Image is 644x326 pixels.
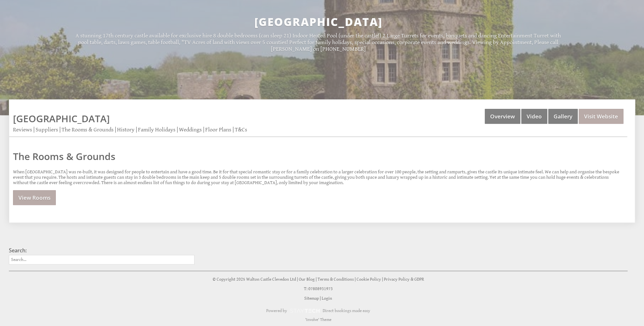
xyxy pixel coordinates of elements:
[297,277,298,282] span: |
[13,190,56,205] a: View Rooms
[117,126,135,133] a: History
[213,277,296,282] a: © Copyright 2025 Walton Castle Clevedon Ltd
[304,296,319,301] a: Sitemap
[318,277,354,282] a: Terms & Conditions
[521,109,547,124] a: Video
[13,169,623,185] p: When [GEOGRAPHIC_DATA] was re-built, it was designed for people to entertain and have a good time...
[235,126,247,133] a: T&Cs
[320,296,321,301] span: |
[290,307,320,315] img: scrumpy.png
[9,305,628,316] a: Powered byDirect bookings made easy
[316,277,317,282] span: |
[9,247,194,254] h3: Search:
[579,109,623,124] a: Visit Website
[355,277,356,282] span: |
[62,126,114,133] a: The Rooms & Grounds
[179,126,202,133] a: Weddings
[9,255,194,264] input: Search...
[485,109,520,124] a: Overview
[548,109,578,124] a: Gallery
[36,126,58,133] a: Suppliers
[382,277,383,282] span: |
[138,126,175,133] a: Family Holidays
[13,150,623,163] a: The Rooms & Grounds
[71,14,566,29] h2: [GEOGRAPHIC_DATA]
[13,112,110,125] a: [GEOGRAPHIC_DATA]
[9,317,628,322] p: 'Involve' Theme
[384,277,424,282] a: Privacy Policy & GDPR
[299,277,315,282] a: Our Blog
[322,296,332,301] a: Login
[71,32,566,52] p: A stunning 17th century castle available for exclusive hire 8 double bedrooms (can sleep 21) Indo...
[13,126,32,133] a: Reviews
[205,126,231,133] a: Floor Plans
[304,286,333,291] a: T: 07808931973
[357,277,381,282] a: Cookie Policy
